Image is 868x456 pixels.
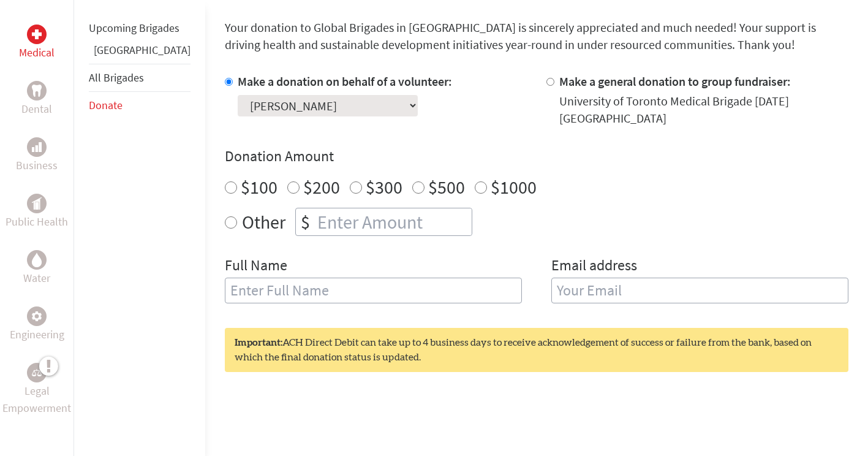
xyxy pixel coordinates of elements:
p: Engineering [10,326,64,343]
label: $200 [303,175,340,199]
a: Legal EmpowermentLegal Empowerment [2,363,71,417]
p: Medical [19,44,55,61]
label: $1000 [491,175,537,199]
img: Public Health [32,197,42,210]
a: [GEOGRAPHIC_DATA] [94,43,191,57]
a: Upcoming Brigades [89,21,179,35]
p: Legal Empowerment [2,382,71,417]
div: $ [296,208,315,235]
img: Dental [32,85,42,96]
a: EngineeringEngineering [10,306,64,343]
a: All Brigades [89,70,144,85]
label: Full Name [225,256,287,278]
strong: Important: [235,338,282,348]
img: Water [32,253,42,267]
iframe: reCAPTCHA [225,397,411,444]
label: $100 [241,175,277,199]
div: Water [27,250,47,270]
div: Medical [27,25,47,44]
p: Business [16,157,58,174]
div: Public Health [27,194,47,213]
a: MedicalMedical [19,25,55,61]
a: DentalDental [21,81,52,118]
div: Dental [27,81,47,101]
label: Make a donation on behalf of a volunteer: [238,74,452,89]
h4: Donation Amount [225,146,848,166]
a: WaterWater [23,250,50,287]
input: Enter Amount [315,208,472,235]
li: Donate [89,92,191,119]
a: BusinessBusiness [16,137,58,174]
div: Engineering [27,306,47,326]
div: University of Toronto Medical Brigade [DATE] [GEOGRAPHIC_DATA] [559,93,848,127]
p: Your donation to Global Brigades in [GEOGRAPHIC_DATA] is sincerely appreciated and much needed! Y... [225,19,848,53]
a: Donate [89,98,123,112]
img: Engineering [32,311,42,321]
img: Medical [32,29,42,39]
li: All Brigades [89,64,191,92]
p: Dental [21,101,52,118]
div: Legal Empowerment [27,363,47,382]
img: Legal Empowerment [32,369,42,376]
label: $500 [428,175,465,199]
img: Business [32,142,42,152]
p: Water [23,270,50,287]
li: Upcoming Brigades [89,15,191,42]
a: Public HealthPublic Health [6,194,68,230]
label: Other [242,208,285,236]
label: $300 [366,175,402,199]
input: Your Email [551,278,848,303]
li: Greece [89,42,191,64]
p: Public Health [6,213,68,230]
div: Business [27,137,47,157]
label: Email address [551,256,637,278]
input: Enter Full Name [225,278,522,303]
label: Make a general donation to group fundraiser: [559,74,791,89]
div: ACH Direct Debit can take up to 4 business days to receive acknowledgement of success or failure ... [225,328,848,372]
